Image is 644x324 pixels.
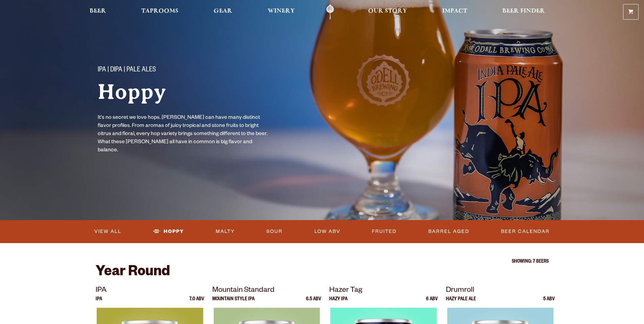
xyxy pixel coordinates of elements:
a: Our Story [364,4,411,20]
span: Beer [90,8,106,14]
a: Beer Calendar [498,224,552,239]
p: Hazer Tag [329,285,438,297]
p: 6 ABV [426,297,438,308]
a: Hoppy [150,224,187,239]
span: Gear [214,8,232,14]
a: Gear [209,4,237,20]
p: 6.5 ABV [306,297,321,308]
p: Showing: 7 Beers [96,259,549,265]
p: Drumroll [446,285,555,297]
p: 7.0 ABV [189,297,204,308]
span: IPA | DIPA | Pale Ales [98,66,156,75]
a: Low ABV [312,224,343,239]
p: Mountain Style IPA [212,297,255,308]
p: Hazy Pale Ale [446,297,476,308]
p: Hazy IPA [329,297,348,308]
a: Beer Finder [498,4,549,20]
a: Beer [85,4,111,20]
span: Winery [268,8,295,14]
p: It's no secret we love hops. [PERSON_NAME] can have many distinct flavor profiles. From aromas of... [98,114,271,155]
a: Fruited [369,224,399,239]
span: Our Story [368,8,407,14]
h2: Year Round [96,265,549,281]
span: Beer Finder [502,8,545,14]
h1: Hoppy [98,80,309,103]
a: Sour [264,224,285,239]
a: Taprooms [137,4,183,20]
span: Taprooms [141,8,178,14]
p: 5 ABV [543,297,555,308]
span: Impact [442,8,467,14]
p: IPA [96,297,102,308]
a: View All [92,224,124,239]
p: IPA [96,285,205,297]
a: Impact [438,4,472,20]
a: Barrel Aged [426,224,472,239]
p: Mountain Standard [212,285,321,297]
a: Malty [213,224,238,239]
a: Winery [263,4,299,20]
a: Odell Home [317,4,343,20]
